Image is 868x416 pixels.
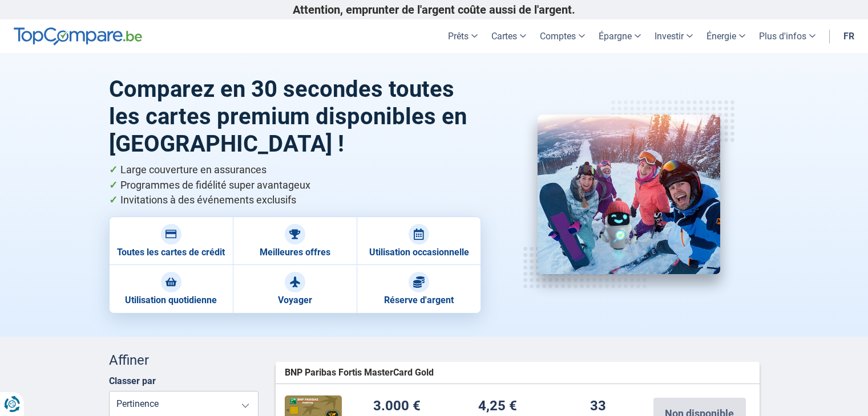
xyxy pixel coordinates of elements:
[109,162,482,178] li: Large couverture en assurances
[109,3,760,17] p: Attention, emprunter de l'argent coûte aussi de l'argent.
[592,19,648,53] a: Épargne
[648,19,700,53] a: Investir
[590,399,606,414] div: 33
[109,350,259,370] div: Affiner
[289,276,301,288] img: Voyager
[373,399,421,414] div: 3.000 €
[109,376,156,386] label: Classer par
[109,178,482,193] li: Programmes de fidélité super avantageux
[752,19,822,53] a: Plus d'infos
[109,76,482,158] h1: Comparez en 30 secondes toutes les cartes premium disponibles en [GEOGRAPHIC_DATA] !
[357,217,481,265] a: Utilisation occasionnelle Utilisation occasionnelle
[533,19,592,53] a: Comptes
[109,217,233,265] a: Toutes les cartes de crédit Toutes les cartes de crédit
[233,265,357,313] a: Voyager Voyager
[413,229,425,240] img: Utilisation occasionnelle
[109,193,482,208] li: Invitations à des événements exclusifs
[413,276,425,288] img: Réserve d'argent
[837,19,861,53] a: fr
[165,276,177,288] img: Utilisation quotidienne
[538,115,720,274] img: Cartes Premium
[14,27,142,46] img: TopCompare
[285,366,434,380] span: BNP Paribas Fortis MasterCard Gold
[478,399,517,414] div: 4,25 €
[700,19,752,53] a: Énergie
[165,229,177,240] img: Toutes les cartes de crédit
[441,19,485,53] a: Prêts
[233,217,357,265] a: Meilleures offres Meilleures offres
[289,229,301,240] img: Meilleures offres
[109,265,233,313] a: Utilisation quotidienne Utilisation quotidienne
[357,265,481,313] a: Réserve d'argent Réserve d'argent
[485,19,533,53] a: Cartes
